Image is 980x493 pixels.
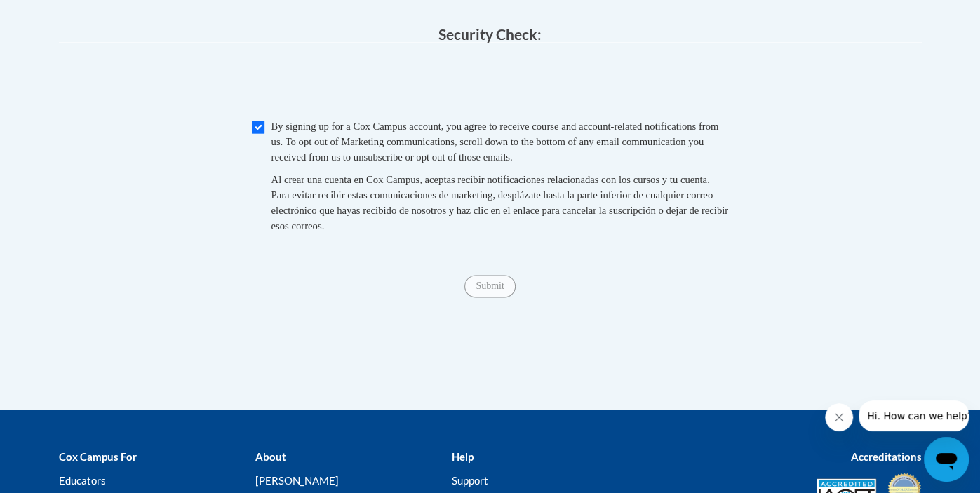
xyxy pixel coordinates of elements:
span: Security Check: [438,25,542,43]
iframe: Close message [825,403,853,431]
iframe: Button to launch messaging window [924,437,969,482]
span: By signing up for a Cox Campus account, you agree to receive course and account-related notificat... [271,121,719,163]
iframe: reCAPTCHA [384,57,597,112]
b: About [255,450,286,462]
a: Educators [59,473,106,486]
b: Accreditations [851,450,922,462]
span: Al crear una cuenta en Cox Campus, aceptas recibir notificaciones relacionadas con los cursos y t... [271,174,728,231]
b: Help [451,450,473,462]
iframe: Message from company [859,400,969,431]
span: Hi. How can we help? [8,10,114,21]
a: Support [451,473,488,486]
b: Cox Campus For [59,450,137,462]
input: Submit [464,275,515,297]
